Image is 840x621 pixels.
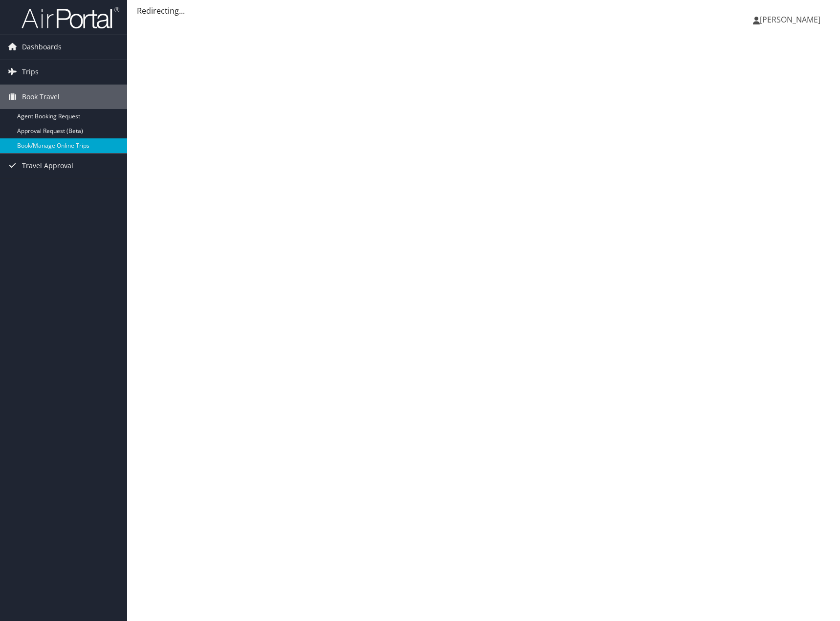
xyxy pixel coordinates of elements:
span: Book Travel [22,85,60,109]
span: Trips [22,60,39,84]
span: Travel Approval [22,154,73,178]
span: Dashboards [22,35,62,59]
a: [PERSON_NAME] [753,5,830,34]
div: Redirecting... [137,5,830,17]
img: airportal-logo.png [22,6,119,29]
span: [PERSON_NAME] [760,14,820,25]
